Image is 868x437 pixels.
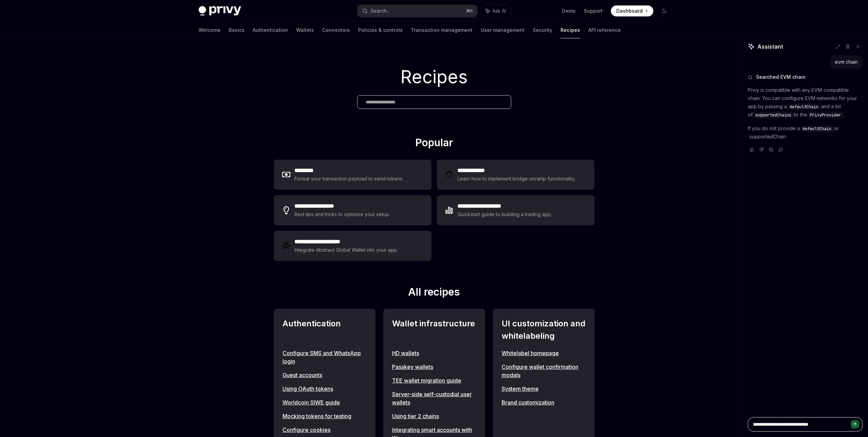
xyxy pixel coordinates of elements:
[803,126,831,132] span: defaultChain
[282,412,367,420] a: Mocking tokens for testing
[199,22,221,38] a: Welcome
[492,8,506,14] span: Ask AI
[296,22,314,38] a: Wallets
[392,363,476,371] a: Passkey wallets
[370,7,390,15] div: Search...
[481,5,511,17] button: Ask AI
[294,175,404,183] div: Format your transaction payload to send tokens.
[584,8,603,14] a: Support
[294,210,391,218] div: Best tips and tricks to optimize your setup.
[756,74,806,80] span: Searched EVM chain
[282,385,367,393] a: Using OAuth tokens
[322,22,350,38] a: Connectors
[282,426,367,434] a: Configure cookies
[748,74,863,80] button: Searched EVM chain
[659,5,670,16] button: Toggle dark mode
[282,317,367,342] h2: Authentication
[611,5,653,16] a: Dashboard
[757,42,783,51] span: Assistant
[835,59,858,65] div: evm chain
[392,390,476,407] a: Server-side self-custodial user wallets
[358,22,403,38] a: Policies & controls
[502,349,586,357] a: Whitelabel homepage
[274,286,594,301] h2: All recipes
[282,371,367,379] a: Guest accounts
[810,112,841,118] span: PrivyProvider
[502,317,586,342] h2: UI customization and whitelabeling
[274,160,431,190] a: **** ****Format your transaction payload to send tokens.
[533,22,552,38] a: Security
[502,385,586,393] a: System theme
[748,86,863,119] p: Privy is compatible with any EVM-compatible chain. You can configure EVM networks for your app by...
[562,8,576,14] a: Demo
[755,112,791,118] span: supportedChains
[253,22,288,38] a: Authentication
[457,175,577,183] div: Learn how to implement bridge onramp functionality.
[616,8,643,14] span: Dashboard
[282,398,367,407] a: Worldcoin SIWE guide
[294,246,399,254] div: Integrate Abstract Global Wallet into your app.
[748,124,863,141] p: If you do not provide a or `supportedChain
[199,6,241,16] img: dark logo
[437,160,594,190] a: **** **** ***Learn how to implement bridge onramp functionality.
[274,136,594,151] h2: Popular
[457,210,552,218] div: Quickstart guide to building a trading app.
[502,398,586,407] a: Brand customization
[229,22,244,38] a: Basics
[502,363,586,379] a: Configure wallet confirmation modals
[282,349,367,365] a: Configure SMS and WhatsApp login
[851,420,859,428] button: Send message
[561,22,580,38] a: Recipes
[392,412,476,420] a: Using tier 2 chains
[392,349,476,357] a: HD wallets
[790,104,818,110] span: defaultChain
[357,5,477,17] button: Search...⌘K
[392,317,476,342] h2: Wallet infrastructure
[466,8,473,14] span: ⌘ K
[481,22,525,38] a: User management
[588,22,621,38] a: API reference
[392,376,476,385] a: TEE wallet migration guide
[411,22,473,38] a: Transaction management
